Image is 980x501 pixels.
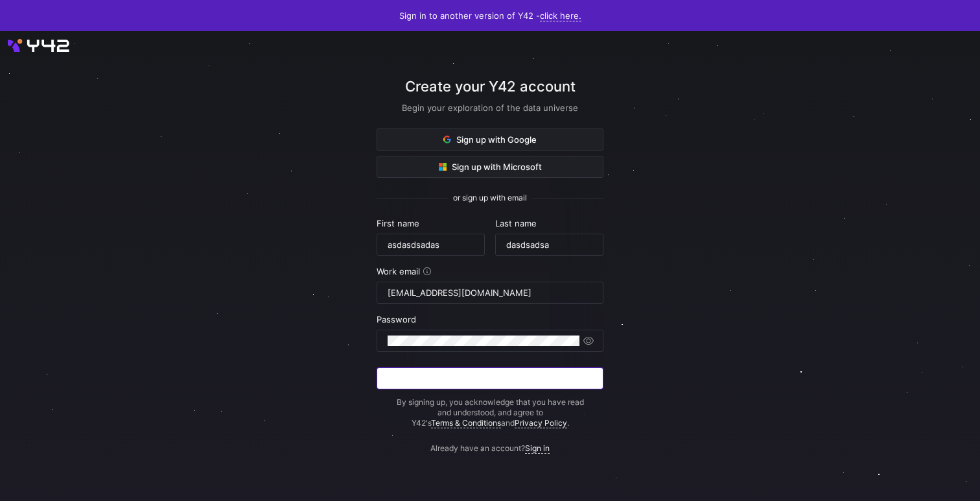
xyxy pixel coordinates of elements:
a: Privacy Policy [515,418,567,428]
span: or sign up with email [453,193,527,202]
span: First name [377,218,419,228]
button: Sign up with Microsoft [377,156,603,178]
a: Sign in [525,443,550,454]
button: Sign up with Google [377,128,603,151]
p: Already have an account? [377,428,603,453]
span: Sign up with Microsoft [439,162,542,172]
span: Password [377,314,416,324]
span: Last name [495,218,537,228]
div: Begin your exploration of the data universe [377,103,603,113]
span: Sign up with Google [443,134,537,145]
div: Create your Y42 account [377,76,603,128]
a: Terms & Conditions [431,418,501,428]
span: Work email [377,266,420,276]
a: click here. [540,10,581,21]
p: By signing up, you acknowledge that you have read and understood, and agree to Y42's and . [377,397,603,428]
